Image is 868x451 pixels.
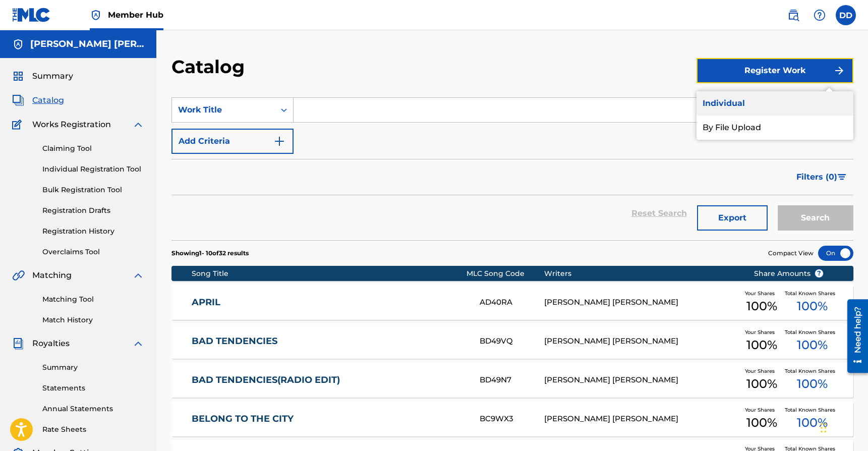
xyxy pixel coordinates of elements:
span: Your Shares [745,328,779,336]
img: Summary [12,70,24,82]
div: Song Title [192,268,467,279]
div: Work Title [178,104,269,116]
span: ? [815,269,823,277]
span: 100 % [797,336,828,354]
a: Overclaims Tool [42,247,144,257]
div: MLC Song Code [467,268,544,279]
img: f7272a7cc735f4ea7f67.svg [833,65,845,77]
form: Search Form [171,97,853,240]
button: Export [697,205,768,231]
span: Summary [32,70,73,82]
div: [PERSON_NAME] [PERSON_NAME] [544,374,738,386]
span: 100 % [797,375,828,393]
a: Public Search [783,5,803,25]
p: Showing 1 - 10 of 32 results [171,249,249,258]
span: 100 % [797,414,828,432]
img: Catalog [12,94,24,106]
div: [PERSON_NAME] [PERSON_NAME] [544,413,738,425]
span: Your Shares [745,290,779,297]
a: Summary [42,362,144,373]
img: expand [132,337,144,350]
span: Filters ( 0 ) [796,171,837,183]
a: Bulk Registration Tool [42,185,144,195]
span: Total Known Shares [785,328,839,336]
img: MLC Logo [12,8,51,22]
img: expand [132,269,144,281]
button: Register Work [697,58,853,83]
div: User Menu [836,5,856,25]
a: BAD TENDENCIES(RADIO EDIT) [192,374,466,386]
a: Rate Sheets [42,424,144,435]
div: Writers [544,268,738,279]
img: 9d2ae6d4665cec9f34b9.svg [273,135,285,147]
img: search [787,9,799,21]
a: Registration Drafts [42,205,144,216]
button: Filters (0) [790,164,853,190]
img: Works Registration [12,119,25,131]
a: Individual [697,91,853,116]
span: Your Shares [745,367,779,375]
a: Registration History [42,226,144,237]
a: CatalogCatalog [12,94,64,106]
a: Match History [42,315,144,325]
img: help [814,9,826,21]
span: Catalog [32,94,64,106]
img: Royalties [12,337,24,350]
a: SummarySummary [12,70,73,82]
span: Total Known Shares [785,367,839,375]
img: Accounts [12,38,24,50]
h5: DEADRICK RYDELL DOUGLAS [30,38,144,50]
iframe: Chat Widget [818,403,868,451]
span: 100 % [746,336,777,354]
img: filter [838,174,846,180]
iframe: Resource Center [840,296,868,377]
h2: Catalog [171,55,250,78]
span: Compact View [768,249,814,258]
div: Help [809,5,830,25]
a: Annual Statements [42,404,144,414]
span: Share Amounts [754,268,824,279]
a: By File Upload [697,116,853,140]
span: Total Known Shares [785,406,839,414]
div: [PERSON_NAME] [PERSON_NAME] [544,297,738,308]
img: Top Rightsholder [90,9,102,21]
span: 100 % [746,414,777,432]
span: Member Hub [108,9,163,21]
span: 100 % [797,297,828,315]
div: Drag [821,413,827,443]
span: 100 % [746,375,777,393]
span: 100 % [746,297,777,315]
span: Total Known Shares [785,290,839,297]
button: Add Criteria [171,129,294,154]
span: Your Shares [745,406,779,414]
a: BAD TENDENCIES [192,335,466,347]
a: Statements [42,383,144,393]
span: Works Registration [32,119,111,131]
div: BC9WX3 [480,413,544,425]
span: Matching [32,269,72,281]
div: BD49N7 [480,374,544,386]
div: AD40RA [480,297,544,308]
div: [PERSON_NAME] [PERSON_NAME] [544,335,738,347]
a: Individual Registration Tool [42,164,144,175]
a: Claiming Tool [42,143,144,154]
img: Matching [12,269,25,281]
a: Matching Tool [42,294,144,305]
img: expand [132,119,144,131]
span: Royalties [32,337,70,350]
div: BD49VQ [480,335,544,347]
a: APRIL [192,297,466,308]
a: BELONG TO THE CITY [192,413,466,425]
